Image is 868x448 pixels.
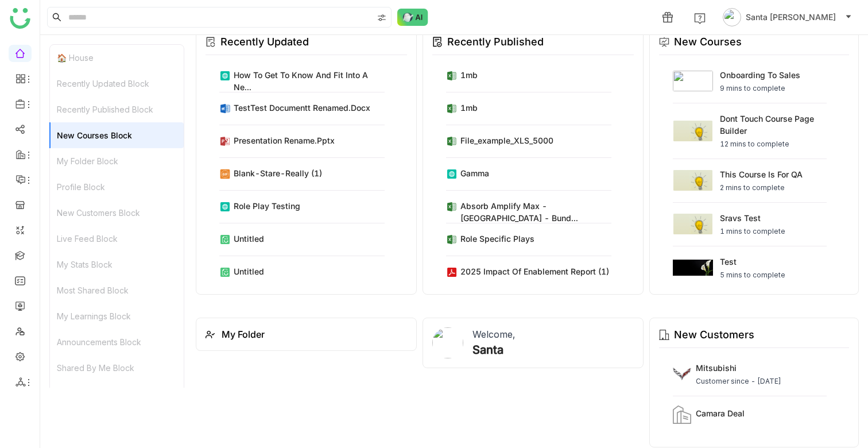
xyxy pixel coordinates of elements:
[720,256,785,268] div: test
[720,69,800,81] div: Onboarding to Sales
[674,34,742,50] div: New Courses
[50,174,184,200] div: Profile Block
[447,34,544,50] div: Recently Published
[50,71,184,96] div: Recently Updated Block
[673,365,691,383] img: 689c3eab319fb64fde7bb732
[720,113,827,137] div: Dont touch course page builder
[460,69,478,81] div: 1mb
[720,8,854,26] button: Santa [PERSON_NAME]
[673,405,691,424] img: customers.svg
[50,329,184,355] div: Announcements Block
[720,226,785,237] div: 1 mins to complete
[397,9,428,26] img: ask-buddy-normal.svg
[472,327,515,341] div: Welcome,
[720,270,785,280] div: 5 mins to complete
[720,212,785,224] div: sravs test
[50,45,184,71] div: 🏠 House
[234,102,370,114] div: TestTest Documentt renamed.docx
[234,134,335,146] div: Presentation rename.pptx
[50,252,184,277] div: My Stats Block
[222,327,265,341] div: My Folder
[10,8,30,29] img: logo
[50,303,184,329] div: My Learnings Block
[234,200,300,212] div: role play testing
[50,277,184,303] div: Most Shared Block
[234,167,322,179] div: blank-stare-really (1)
[696,376,781,387] div: Customer since - [DATE]
[460,134,553,146] div: file_example_XLS_5000
[432,327,463,358] img: 684a956282a3912df7c0cc3a
[50,96,184,122] div: Recently Published Block
[460,233,534,245] div: Role Specific Plays
[460,200,611,224] div: Absorb Amplify Max - [GEOGRAPHIC_DATA] - Bund...
[234,69,385,93] div: How to Get to Know and Fit Into a Ne...
[460,265,609,277] div: 2025 Impact of Enablement Report (1)
[674,327,754,343] div: New Customers
[50,200,184,226] div: New Customers Block
[460,167,489,179] div: Gamma
[460,102,478,114] div: 1mb
[746,11,836,24] span: Santa [PERSON_NAME]
[696,362,781,374] div: Mitsubishi
[50,148,184,174] div: My Folder Block
[50,122,184,148] div: New Courses Block
[234,233,264,245] div: Untitled
[234,265,264,277] div: Untitled
[377,13,386,22] img: search-type.svg
[720,83,800,94] div: 9 mins to complete
[723,8,741,26] img: avatar
[50,355,184,381] div: Shared By Me Block
[50,381,184,407] div: Todo Block
[696,407,745,419] div: camara deal
[720,139,827,149] div: 12 mins to complete
[720,183,803,193] div: 2 mins to complete
[720,168,803,180] div: This course is for QA
[472,341,503,358] div: Santa
[220,34,309,50] div: Recently Updated
[50,226,184,252] div: Live Feed Block
[694,13,706,24] img: help.svg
